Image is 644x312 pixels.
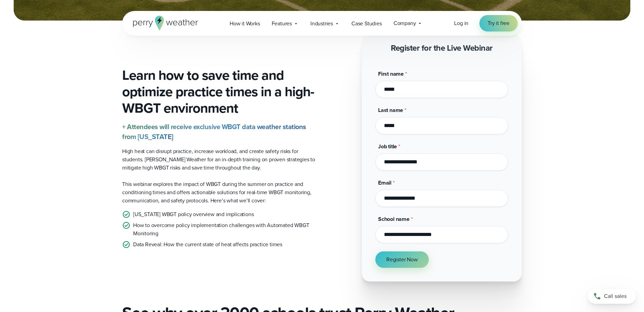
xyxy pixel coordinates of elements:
a: Try it free [479,15,518,32]
span: Features [272,20,292,28]
h3: Learn how to save time and optimize practice times in a high-WBGT environment [122,67,317,116]
p: High heat can disrupt practice, increase workload, and create safety risks for students. [PERSON_... [122,147,317,172]
span: How it Works [230,20,260,28]
strong: + Attendees will receive exclusive WBGT data weather stations from [US_STATE] [122,122,306,142]
span: Call sales [604,292,627,300]
a: Call sales [588,289,636,304]
p: How to overcome policy implementation challenges with Automated WBGT Monitoring [133,221,317,238]
span: Register Now [386,255,418,264]
p: This webinar explores the impact of WBGT during the summer on practice and conditioning times and... [122,180,317,205]
strong: Register for the Live Webinar [391,42,493,54]
span: Case Studies [351,20,382,28]
span: First name [378,70,404,78]
a: Log in [454,19,468,27]
button: Register Now [375,251,429,268]
span: Job title [378,142,397,150]
a: How it Works [224,16,266,30]
span: Last name [378,106,403,114]
span: Company [394,19,416,27]
p: Data Reveal: How the current state of heat affects practice times [133,240,282,249]
span: Industries [310,20,333,28]
a: Case Studies [346,16,388,30]
span: Email [378,179,391,187]
p: [US_STATE] WBGT policy overview and implications [133,210,254,219]
span: School name [378,215,410,223]
span: Try it free [488,19,510,27]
